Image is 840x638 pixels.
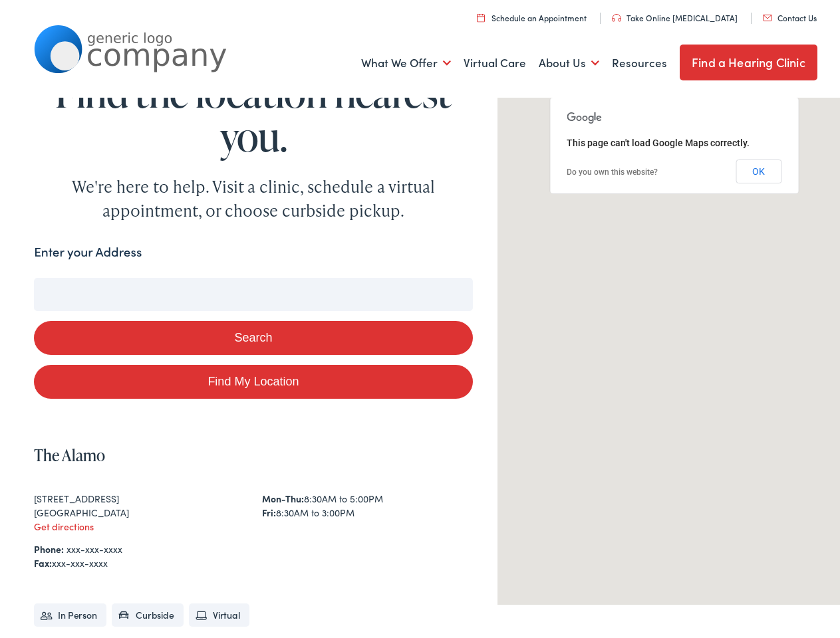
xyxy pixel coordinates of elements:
a: Resources [612,35,667,84]
div: We're here to help. Visit a clinic, schedule a virtual appointment, or choose curbside pickup. [41,171,466,219]
strong: Fri: [262,502,276,515]
input: Enter your address or zip code [34,274,472,307]
a: The Alamo [34,440,105,462]
li: In Person [34,599,106,623]
a: Contact Us [763,8,817,19]
div: [STREET_ADDRESS] [34,488,245,502]
strong: Mon-Thu: [262,488,304,501]
button: Search [34,317,472,351]
h1: Find the location nearest you. [34,66,472,154]
a: Virtual Care [464,35,526,84]
div: 8:30AM to 5:00PM 8:30AM to 3:00PM [262,488,473,516]
img: utility icon [612,10,621,18]
a: What We Offer [361,35,451,84]
div: [GEOGRAPHIC_DATA] [34,502,245,516]
button: OK [736,156,781,179]
a: Do you own this website? [567,163,658,173]
a: Find My Location [34,361,472,395]
li: Virtual [189,599,249,623]
li: Curbside [112,599,184,623]
a: Take Online [MEDICAL_DATA] [612,8,738,19]
div: xxx-xxx-xxxx [34,552,472,566]
a: Get directions [34,516,94,529]
a: About Us [539,35,599,84]
a: Find a Hearing Clinic [680,41,817,76]
strong: Phone: [34,538,64,552]
a: Schedule an Appointment [477,8,587,19]
img: utility icon [763,11,772,17]
a: xxx-xxx-xxxx [67,538,122,552]
strong: Fax: [34,552,52,566]
img: utility icon [477,9,485,18]
label: Enter your Address [34,239,142,258]
span: This page can't load Google Maps correctly. [567,134,750,144]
